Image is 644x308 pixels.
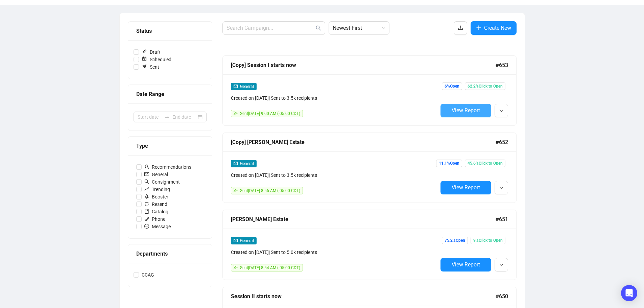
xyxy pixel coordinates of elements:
span: send [234,265,238,269]
span: View Report [452,261,480,268]
span: Booster [142,193,171,200]
span: General [240,84,254,89]
span: 6% Open [442,82,462,90]
span: Trending [142,186,173,193]
button: Create New [471,21,517,35]
div: Created on [DATE] | Sent to 3.5k recipients [231,94,438,102]
span: down [499,109,503,113]
span: search [316,25,321,31]
span: View Report [452,184,480,191]
span: Create New [484,24,511,32]
div: [Copy] [PERSON_NAME] Estate [231,138,496,146]
span: Sent [DATE] 8:54 AM (-05:00 CDT) [240,265,300,270]
span: Message [142,223,173,230]
span: #651 [496,215,508,223]
span: download [458,25,463,30]
span: book [144,209,149,214]
span: Sent [DATE] 9:00 AM (-05:00 CDT) [240,111,300,116]
span: General [240,161,254,166]
button: View Report [440,104,491,117]
span: CCAG [139,271,157,279]
span: 11.1% Open [436,160,462,167]
div: Departments [136,250,204,258]
div: Created on [DATE] | Sent to 3.5k recipients [231,171,438,179]
input: End date [172,113,196,121]
span: Catalog [142,208,171,215]
div: Open Intercom Messenger [621,285,637,301]
div: Type [136,142,204,150]
span: Sent [139,63,162,71]
span: down [499,186,503,190]
span: 62.2% Click to Open [465,82,505,90]
div: [Copy] Session I starts now [231,61,496,69]
span: to [164,114,170,120]
div: Date Range [136,90,204,98]
span: 45.6% Click to Open [465,160,505,167]
button: View Report [440,258,491,271]
span: send [234,111,238,115]
div: Session II starts now [231,292,496,301]
span: search [144,179,149,184]
span: Draft [139,48,163,56]
span: Sent [DATE] 8:56 AM (-05:00 CDT) [240,188,300,193]
span: 75.2% Open [442,237,468,244]
div: Status [136,27,204,35]
a: [Copy] Session I starts now#653mailGeneralCreated on [DATE]| Sent to 3.5k recipientssendSent[DATE... [222,55,517,126]
span: 9% Click to Open [471,237,505,244]
span: #650 [496,292,508,301]
span: #652 [496,138,508,146]
input: Search Campaign... [226,24,314,32]
span: mail [234,161,238,165]
span: mail [234,84,238,88]
span: down [499,263,503,267]
span: message [144,224,149,229]
span: #653 [496,61,508,69]
span: mail [234,238,238,242]
span: rocket [144,194,149,199]
span: retweet [144,202,149,206]
span: swap-right [164,114,170,120]
span: mail [144,172,149,176]
span: Recommendations [142,163,194,171]
a: [Copy] [PERSON_NAME] Estate#652mailGeneralCreated on [DATE]| Sent to 3.5k recipientssendSent[DATE... [222,133,517,203]
span: Newest First [333,22,385,34]
span: Phone [142,215,168,223]
input: Start date [138,113,162,121]
span: Resend [142,200,170,208]
span: plus [476,25,481,30]
span: user [144,164,149,169]
span: View Report [452,107,480,114]
span: send [234,188,238,192]
span: General [240,238,254,243]
a: [PERSON_NAME] Estate#651mailGeneralCreated on [DATE]| Sent to 5.0k recipientssendSent[DATE] 8:54 ... [222,210,517,280]
span: phone [144,216,149,221]
span: General [142,171,171,178]
button: View Report [440,181,491,194]
span: Consignment [142,178,183,186]
span: Scheduled [139,56,174,63]
div: Created on [DATE] | Sent to 5.0k recipients [231,248,438,256]
span: rise [144,187,149,191]
div: [PERSON_NAME] Estate [231,215,496,223]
